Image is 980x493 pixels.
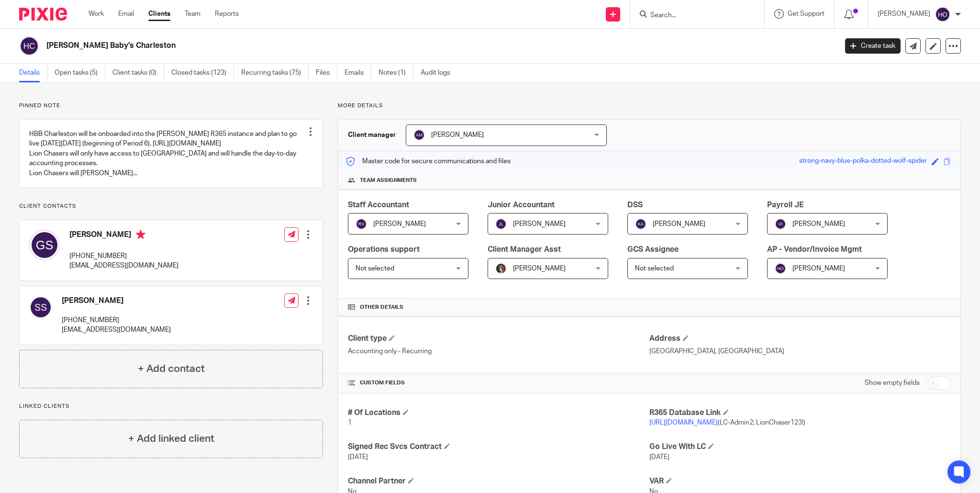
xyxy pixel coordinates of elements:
img: svg%3E [413,129,425,141]
img: svg%3E [775,263,786,274]
h4: [PERSON_NAME] [69,230,178,242]
h4: CUSTOM FIELDS [348,379,649,387]
span: Staff Accountant [348,201,409,209]
a: Work [89,9,104,19]
h4: + Add contact [138,361,205,376]
img: svg%3E [495,218,507,230]
span: 1 [348,419,352,426]
span: Client Manager Asst [488,246,561,253]
img: svg%3E [635,218,646,230]
h4: + Add linked client [128,431,214,446]
h4: Go Live With LC [649,442,951,452]
a: Clients [148,9,170,19]
span: Junior Accountant [488,201,555,209]
a: Closed tasks (123) [171,64,234,82]
a: [URL][DOMAIN_NAME] [649,419,718,426]
label: Show empty fields [865,378,920,388]
p: [PHONE_NUMBER] [69,251,178,261]
i: Primary [136,230,145,239]
span: Team assignments [360,177,417,184]
h4: Address [649,334,951,344]
h4: Client type [348,334,649,344]
span: [DATE] [649,454,669,460]
a: Client tasks (0) [112,64,164,82]
img: svg%3E [29,296,52,319]
p: [EMAIL_ADDRESS][DOMAIN_NAME] [69,261,178,270]
h4: R365 Database Link [649,408,951,418]
img: Profile%20picture%20JUS.JPG [495,263,507,274]
img: svg%3E [19,36,39,56]
a: Reports [215,9,239,19]
img: Pixie [19,8,67,21]
h4: VAR [649,476,951,486]
a: Files [316,64,337,82]
p: [EMAIL_ADDRESS][DOMAIN_NAME] [62,325,171,335]
span: [PERSON_NAME] [431,132,484,138]
h2: [PERSON_NAME] Baby's Charleston [46,41,674,51]
span: [PERSON_NAME] [792,265,845,272]
img: svg%3E [935,7,950,22]
a: Notes (1) [379,64,413,82]
h4: Channel Partner [348,476,649,486]
span: DSS [627,201,643,209]
h4: [PERSON_NAME] [62,296,171,306]
h4: Signed Rec Svcs Contract [348,442,649,452]
p: [PERSON_NAME] [878,9,930,19]
p: Accounting only - Recurring [348,347,649,356]
a: Open tasks (5) [55,64,105,82]
span: Other details [360,303,403,311]
h4: # Of Locations [348,408,649,418]
p: Client contacts [19,202,323,210]
div: strong-navy-blue-polka-dotted-wolf-spider [799,156,927,167]
a: Recurring tasks (75) [241,64,309,82]
span: [PERSON_NAME] [513,265,566,272]
span: Payroll JE [767,201,804,209]
span: [DATE] [348,454,368,460]
a: Team [185,9,200,19]
a: Details [19,64,47,82]
p: [PHONE_NUMBER] [62,315,171,325]
p: More details [338,102,961,110]
span: Not selected [635,265,674,272]
span: (LC-Admin2; LionChaser123!) [649,419,805,426]
span: [PERSON_NAME] [373,221,426,227]
span: [PERSON_NAME] [653,221,705,227]
span: Operations support [348,246,420,253]
a: Emails [345,64,371,82]
img: svg%3E [356,218,367,230]
a: Audit logs [421,64,457,82]
span: [PERSON_NAME] [513,221,566,227]
input: Search [649,11,735,20]
p: Master code for secure communications and files [345,157,511,166]
span: Get Support [788,11,824,17]
a: Create task [845,38,901,54]
span: AP - Vendor/Invoice Mgmt [767,246,862,253]
p: Pinned note [19,102,323,110]
span: Not selected [356,265,394,272]
h3: Client manager [348,130,396,140]
span: [PERSON_NAME] [792,221,845,227]
a: Email [118,9,134,19]
p: [GEOGRAPHIC_DATA], [GEOGRAPHIC_DATA] [649,347,951,356]
p: Linked clients [19,403,323,410]
img: svg%3E [29,230,60,260]
img: svg%3E [775,218,786,230]
span: GCS Assignee [627,246,679,253]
